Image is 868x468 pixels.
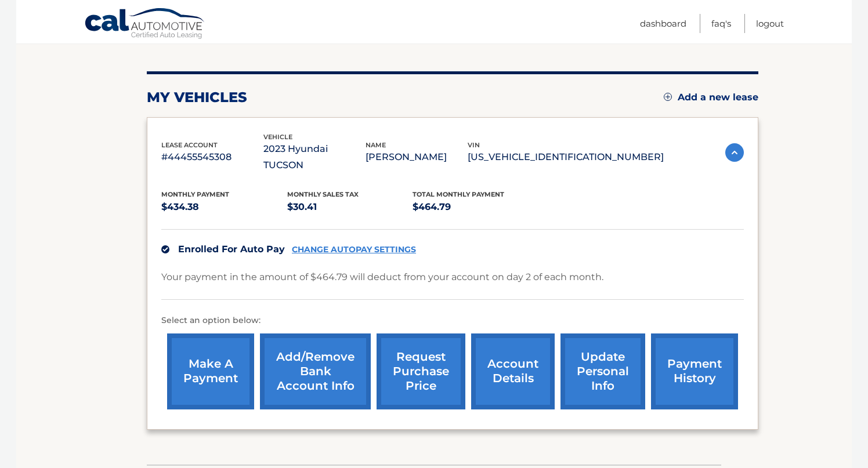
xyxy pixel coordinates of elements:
[161,190,229,198] span: Monthly Payment
[292,245,416,255] a: CHANGE AUTOPAY SETTINGS
[161,199,287,215] p: $434.38
[161,314,744,328] p: Select an option below:
[640,14,686,33] a: Dashboard
[471,333,555,409] a: account details
[468,141,480,149] span: vin
[725,143,744,162] img: accordion-active.svg
[651,333,738,409] a: payment history
[167,333,254,409] a: make a payment
[413,190,504,198] span: Total Monthly Payment
[366,141,386,149] span: name
[664,92,758,103] a: Add a new lease
[147,89,247,106] h2: my vehicles
[161,245,169,253] img: check.svg
[260,333,371,409] a: Add/Remove bank account info
[263,133,292,141] span: vehicle
[377,333,465,409] a: request purchase price
[161,141,218,149] span: lease account
[413,199,538,215] p: $464.79
[711,14,731,33] a: FAQ's
[287,190,359,198] span: Monthly sales Tax
[560,333,645,409] a: update personal info
[161,149,263,165] p: #44455545308
[664,93,672,101] img: add.svg
[263,141,366,173] p: 2023 Hyundai TUCSON
[161,269,603,285] p: Your payment in the amount of $464.79 will deduct from your account on day 2 of each month.
[756,14,784,33] a: Logout
[468,149,664,165] p: [US_VEHICLE_IDENTIFICATION_NUMBER]
[366,149,468,165] p: [PERSON_NAME]
[178,244,285,255] span: Enrolled For Auto Pay
[84,8,206,41] a: Cal Automotive
[287,199,413,215] p: $30.41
